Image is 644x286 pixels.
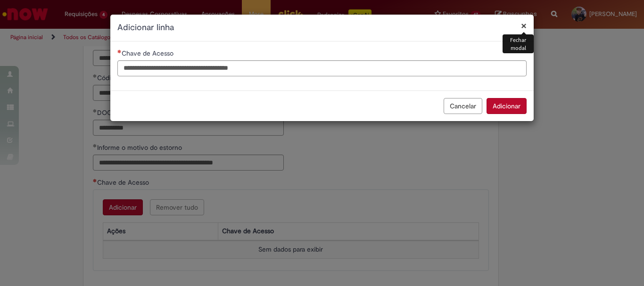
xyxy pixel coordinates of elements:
button: Fechar modal [521,21,527,31]
button: Cancelar [444,98,482,114]
button: Adicionar [487,98,527,114]
input: Chave de Acesso [117,60,527,76]
span: Necessários [117,49,122,53]
span: Chave de Acesso [122,49,175,57]
h2: Adicionar linha [117,22,527,34]
div: Fechar modal [503,34,534,53]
